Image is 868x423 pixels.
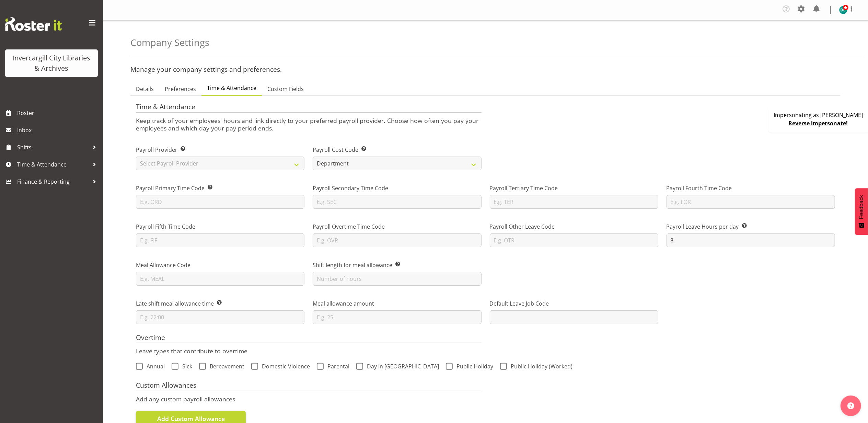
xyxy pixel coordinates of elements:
span: Time & Attendance [17,159,89,170]
input: E.g. 25 [313,310,481,324]
input: E.g. SEC [313,195,481,209]
div: Invercargill City Libraries & Archives [12,53,91,73]
span: Feedback [858,195,865,219]
span: Public Holiday [453,363,493,370]
p: Keep track of your employees' hours and link directly to your preferred payroll provider. Choose ... [136,117,482,132]
h4: Overtime [136,334,482,343]
img: help-xxl-2.png [847,402,854,409]
input: E.g. TER [490,195,658,209]
p: Impersonating as [PERSON_NAME] [774,111,863,119]
span: Day In [GEOGRAPHIC_DATA] [363,363,439,370]
p: Add any custom payroll allowances [136,395,482,403]
label: Payroll Primary Time Code [136,184,304,192]
span: Finance & Reporting [17,176,89,187]
label: Shift length for meal allowance [313,261,481,269]
label: Meal allowance amount [313,299,481,308]
span: Public Holiday (Worked) [507,363,572,370]
label: Payroll Overtime Time Code [313,222,481,231]
a: Reverse impersonate! [789,119,848,127]
input: Number of hours [313,272,481,286]
span: Shifts [17,142,89,152]
span: Preferences [165,85,196,93]
label: Payroll Secondary Time Code [313,184,481,192]
label: Meal Allowance Code [136,261,304,269]
span: Domestic Violence [258,363,310,370]
button: Feedback - Show survey [855,188,868,235]
h2: Company Settings [130,37,209,48]
input: E.g. FIF [136,233,304,247]
h3: Manage your company settings and preferences. [130,66,841,73]
label: Payroll Fourth Time Code [667,184,835,192]
input: E.g. MEAL [136,272,304,286]
input: E.g. 22:00 [136,310,304,324]
label: Payroll Fifth Time Code [136,222,304,231]
input: E.g. OVR [313,233,481,247]
span: Time & Attendance [207,84,256,92]
label: Payroll Other Leave Code [490,222,658,231]
img: donald-cunningham11616.jpg [839,6,847,14]
label: Default Leave Job Code [490,299,658,308]
label: Payroll Cost Code [313,146,481,154]
img: Rosterit website logo [5,17,62,31]
h4: Custom Allowances [136,381,482,391]
span: Add Custom Allowance [157,414,225,423]
input: E.g. FOR [667,195,835,209]
label: Payroll Leave Hours per day [667,222,835,231]
span: Roster [17,108,100,118]
input: E.g. OTR [490,233,658,247]
span: Details [136,85,154,93]
span: Sick [178,363,192,370]
h4: Time & Attendance [136,103,482,113]
p: Leave types that contribute to overtime [136,347,482,355]
label: Payroll Tertiary Time Code [490,184,658,192]
input: E.g. ORD [136,195,304,209]
label: Payroll Provider [136,146,304,154]
span: Annual [143,363,165,370]
span: Custom Fields [267,85,304,93]
label: Late shift meal allowance time [136,299,304,308]
span: Parental [324,363,349,370]
span: Inbox [17,125,100,135]
span: Bereavement [206,363,244,370]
